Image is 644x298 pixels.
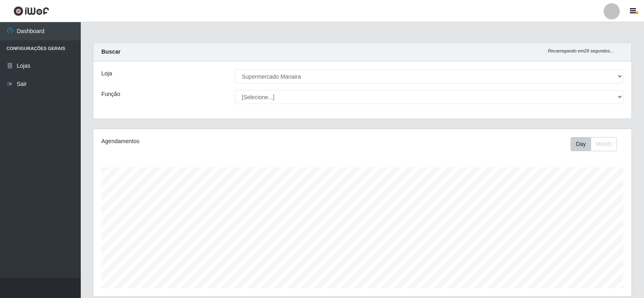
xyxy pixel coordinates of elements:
[571,137,591,151] button: Day
[101,137,312,146] div: Agendamentos
[101,69,112,78] label: Loja
[571,137,623,151] div: Toolbar with button groups
[548,48,614,53] i: Recarregando em 29 segundos...
[13,6,49,16] img: CoreUI Logo
[101,90,120,98] label: Função
[101,48,120,55] strong: Buscar
[571,137,617,151] div: First group
[591,137,617,151] button: Month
